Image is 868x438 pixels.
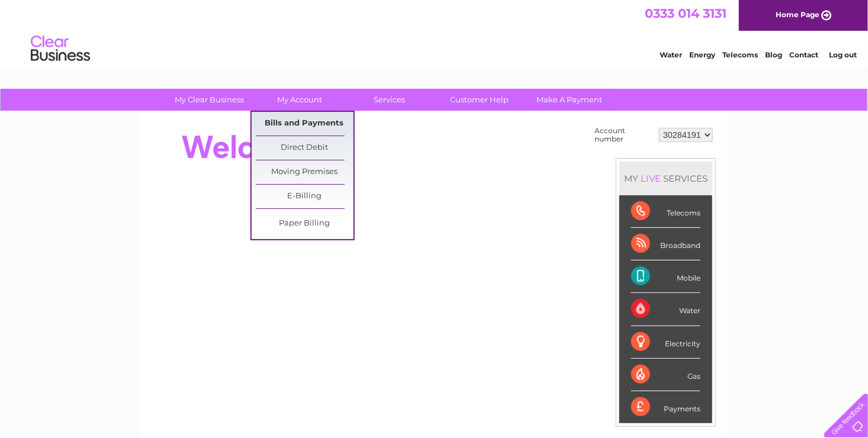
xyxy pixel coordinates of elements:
[660,50,682,59] a: Water
[765,50,782,59] a: Blog
[631,228,700,260] div: Broadband
[256,185,353,208] a: E-Billing
[521,89,619,111] a: Make A Payment
[829,50,857,59] a: Log out
[251,89,349,111] a: My Account
[591,124,656,146] td: Account number
[619,162,712,195] div: MY SERVICES
[722,50,758,59] a: Telecoms
[161,89,259,111] a: My Clear Business
[631,359,700,391] div: Gas
[631,293,700,326] div: Water
[645,6,726,21] a: 0333 014 3131
[431,89,529,111] a: Customer Help
[631,195,700,228] div: Telecoms
[256,160,353,184] a: Moving Premises
[631,391,700,423] div: Payments
[256,212,353,236] a: Paper Billing
[256,112,353,136] a: Bills and Payments
[256,136,353,160] a: Direct Debit
[155,7,715,57] div: Clear Business is a trading name of Verastar Limited (registered in [GEOGRAPHIC_DATA] No. 3667643...
[30,31,91,67] img: logo.png
[341,89,439,111] a: Services
[689,50,715,59] a: Energy
[638,173,663,184] div: LIVE
[631,326,700,359] div: Electricity
[789,50,818,59] a: Contact
[631,260,700,293] div: Mobile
